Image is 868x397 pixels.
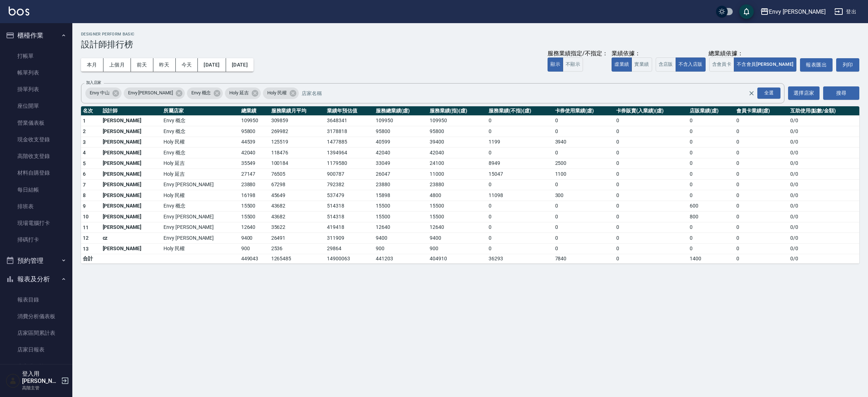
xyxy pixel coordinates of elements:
[269,243,325,254] td: 2536
[162,233,239,244] td: Envy [PERSON_NAME]
[3,291,69,308] a: 報表目錄
[788,137,859,148] td: 0 / 0
[3,64,69,81] a: 帳單列表
[614,190,688,201] td: 0
[746,88,757,98] button: Clear
[162,126,239,137] td: Envy 概念
[239,222,269,233] td: 12640
[553,212,614,222] td: 0
[688,212,735,222] td: 800
[3,308,69,325] a: 消費分析儀表板
[269,233,325,244] td: 26491
[263,87,299,99] div: Holy 民權
[614,137,688,148] td: 0
[162,106,239,116] th: 所屬店家
[263,89,291,97] span: Holy 民權
[83,225,89,230] span: 11
[548,57,563,72] button: 顯示
[3,98,69,114] a: 座位開單
[162,222,239,233] td: Envy [PERSON_NAME]
[101,233,162,244] td: cz
[162,148,239,158] td: Envy 概念
[735,126,788,137] td: 0
[487,179,553,190] td: 0
[269,115,325,126] td: 309859
[239,137,269,148] td: 44539
[553,158,614,169] td: 2500
[239,201,269,212] td: 15500
[162,190,239,201] td: Holy 民權
[83,118,86,124] span: 1
[487,212,553,222] td: 0
[239,233,269,244] td: 9400
[83,246,89,252] span: 13
[374,158,428,169] td: 33049
[428,148,487,158] td: 42040
[3,48,69,64] a: 打帳單
[688,148,735,158] td: 0
[428,137,487,148] td: 39400
[688,222,735,233] td: 0
[3,81,69,98] a: 掛單列表
[325,106,374,116] th: 業績年預估值
[428,106,487,116] th: 服務業績(指)(虛)
[3,182,69,198] a: 每日結帳
[374,243,428,254] td: 900
[325,212,374,222] td: 514318
[3,215,69,231] a: 現場電腦打卡
[83,203,86,209] span: 9
[487,115,553,126] td: 0
[176,58,198,72] button: 今天
[239,158,269,169] td: 35549
[198,58,226,72] button: [DATE]
[487,233,553,244] td: 0
[269,148,325,158] td: 118476
[239,179,269,190] td: 23880
[788,201,859,212] td: 0 / 0
[735,179,788,190] td: 0
[101,179,162,190] td: [PERSON_NAME]
[428,201,487,212] td: 15500
[769,7,826,16] div: Envy [PERSON_NAME]
[83,139,86,145] span: 3
[676,57,706,72] button: 不含入店販
[614,233,688,244] td: 0
[428,158,487,169] td: 24100
[101,115,162,126] td: [PERSON_NAME]
[269,190,325,201] td: 45649
[225,89,253,97] span: Holy 延吉
[614,148,688,158] td: 0
[487,137,553,148] td: 1199
[688,106,735,116] th: 店販業績(虛)
[325,158,374,169] td: 1179580
[22,385,59,391] p: 高階主管
[101,137,162,148] td: [PERSON_NAME]
[325,254,374,264] td: 14900063
[325,179,374,190] td: 792382
[3,358,69,375] a: 店家排行榜
[3,26,69,45] button: 櫃檯作業
[162,201,239,212] td: Envy 概念
[788,254,859,264] td: 0 / 0
[3,115,69,131] a: 營業儀表板
[374,115,428,126] td: 109950
[187,87,223,99] div: Envy 概念
[656,50,797,57] div: 總業績依據：
[428,169,487,180] td: 11000
[756,86,782,100] button: Open
[85,89,114,97] span: Envy 中山
[428,254,487,264] td: 404910
[374,201,428,212] td: 15500
[831,5,859,18] button: 登出
[487,169,553,180] td: 15047
[735,106,788,116] th: 會員卡業績(虛)
[239,243,269,254] td: 900
[788,190,859,201] td: 0 / 0
[81,106,101,116] th: 名次
[325,190,374,201] td: 537479
[735,190,788,201] td: 0
[688,233,735,244] td: 0
[688,190,735,201] td: 0
[131,58,153,72] button: 前天
[101,190,162,201] td: [PERSON_NAME]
